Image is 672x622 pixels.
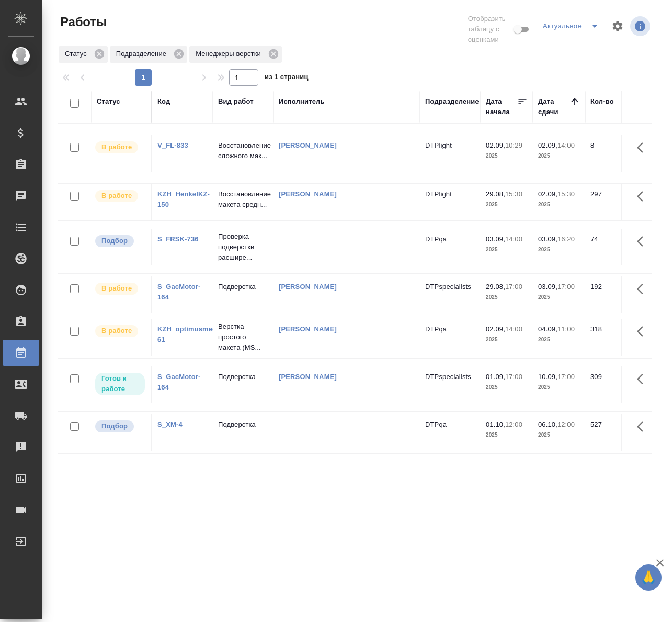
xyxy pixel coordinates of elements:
[585,135,637,172] td: 8
[631,135,656,160] button: Здесь прячутся важные кнопки
[486,235,505,243] p: 03.09,
[101,421,128,431] p: Подбор
[631,184,656,209] button: Здесь прячутся важные кнопки
[94,282,146,296] div: Исполнитель выполняет работу
[538,382,580,393] p: 2025
[218,372,268,382] p: Подверстка
[420,276,481,313] td: DTPspecialists
[630,16,652,36] span: Посмотреть информацию
[557,190,575,198] p: 15:30
[110,46,187,63] div: Подразделение
[538,373,557,381] p: 10.09,
[605,14,630,39] span: Настроить таблицу
[101,142,132,152] p: В работе
[486,373,505,381] p: 01.09,
[157,96,170,107] div: Код
[631,366,656,392] button: Здесь прячутся важные кнопки
[420,135,481,172] td: DTPlight
[486,151,528,161] p: 2025
[279,190,337,198] a: [PERSON_NAME]
[218,96,254,107] div: Вид работ
[420,319,481,356] td: DTPqa
[486,430,528,440] p: 2025
[585,184,637,220] td: 297
[218,282,268,292] p: Подверстка
[94,234,146,248] div: Можно подбирать исполнителей
[94,372,146,396] div: Исполнитель может приступить к работе
[538,283,557,291] p: 03.09,
[157,141,188,149] a: V_FL-833
[538,245,580,255] p: 2025
[94,140,146,154] div: Исполнитель выполняет работу
[538,235,557,243] p: 03.09,
[640,567,657,588] span: 🙏
[279,325,337,333] a: [PERSON_NAME]
[157,235,199,243] a: S_FRSK-736
[635,564,662,591] button: 🙏
[557,235,575,243] p: 16:20
[58,14,107,30] span: Работы
[468,14,511,45] span: Отобразить таблицу с оценками
[538,151,580,161] p: 2025
[540,18,605,35] div: split button
[196,49,265,59] p: Менеджеры верстки
[486,283,505,291] p: 29.08,
[101,326,132,336] p: В работе
[116,49,170,59] p: Подразделение
[486,199,528,210] p: 2025
[189,46,282,63] div: Менеджеры верстки
[538,335,580,345] p: 2025
[486,96,517,117] div: Дата начала
[631,229,656,254] button: Здесь прячутся важные кнопки
[279,96,325,107] div: Исполнитель
[590,96,614,107] div: Кол-во
[157,190,210,208] a: KZH_HenkelKZ-150
[101,236,128,246] p: Подбор
[218,140,268,161] p: Восстановление сложного мак...
[486,245,528,255] p: 2025
[557,325,575,333] p: 11:00
[505,420,522,428] p: 12:00
[420,184,481,220] td: DTPlight
[279,141,337,149] a: [PERSON_NAME]
[420,229,481,265] td: DTPqa
[538,141,557,149] p: 02.09,
[538,430,580,440] p: 2025
[557,283,575,291] p: 17:00
[557,141,575,149] p: 14:00
[279,373,337,381] a: [PERSON_NAME]
[218,189,268,210] p: Восстановление макета средн...
[265,71,309,86] span: из 1 страниц
[505,190,522,198] p: 15:30
[157,420,183,428] a: S_XM-4
[157,373,200,391] a: S_GacMotor-164
[585,276,637,313] td: 192
[157,283,200,301] a: S_GacMotor-164
[538,420,557,428] p: 06.10,
[631,276,656,302] button: Здесь прячутся важные кнопки
[557,373,575,381] p: 17:00
[279,283,337,291] a: [PERSON_NAME]
[557,420,575,428] p: 12:00
[101,373,139,394] p: Готов к работе
[585,414,637,451] td: 527
[585,319,637,356] td: 318
[538,199,580,210] p: 2025
[65,49,90,59] p: Статус
[94,189,146,203] div: Исполнитель выполняет работу
[486,420,505,428] p: 01.10,
[218,321,268,353] p: Верстка простого макета (MS...
[486,292,528,303] p: 2025
[585,366,637,403] td: 309
[631,319,656,344] button: Здесь прячутся важные кнопки
[97,96,120,107] div: Статус
[101,191,132,201] p: В работе
[420,366,481,403] td: DTPspecialists
[486,382,528,393] p: 2025
[505,141,522,149] p: 10:29
[538,325,557,333] p: 04.09,
[218,231,268,263] p: Проверка подверстки расшире...
[486,141,505,149] p: 02.09,
[425,96,479,107] div: Подразделение
[538,190,557,198] p: 02.09,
